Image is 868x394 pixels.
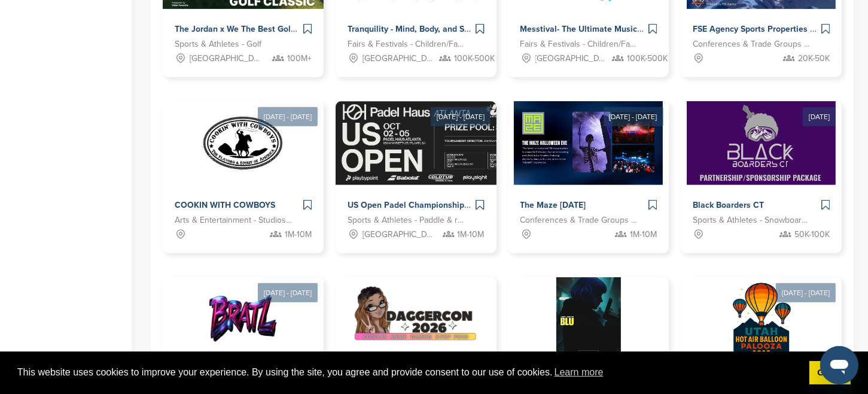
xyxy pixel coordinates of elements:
span: 1M-10M [630,228,657,241]
a: [DATE] - [DATE] Sponsorpitch & US Open Padel Championships at [GEOGRAPHIC_DATA] Sports & Athletes... [336,82,497,253]
img: Sponsorpitch & [353,277,479,361]
span: FSE Agency Sports Properties and NIL [693,24,839,34]
span: Arts & Entertainment - Studios & Production Co's [175,214,294,227]
img: Sponsorpitch & [201,101,285,185]
span: Sports & Athletes - Paddle & racket sports [348,214,467,227]
div: [DATE] - [DATE] [604,107,663,126]
span: US Open Padel Championships at [GEOGRAPHIC_DATA] [348,200,567,210]
span: 1M-10M [285,228,312,241]
img: Sponsorpitch & [556,277,621,361]
span: Black Boarders CT [693,200,764,210]
span: 100K-500K [627,52,668,65]
span: Messtival- The Ultimate Music and Learning Family Festival [520,24,751,34]
span: [GEOGRAPHIC_DATA], [GEOGRAPHIC_DATA] [363,228,437,241]
img: Sponsorpitch & [336,101,649,185]
span: [GEOGRAPHIC_DATA], [GEOGRAPHIC_DATA] [363,52,437,65]
span: Conferences & Trade Groups - Sports [693,38,812,51]
span: Tranquility - Mind, Body, and Soul Retreats [348,24,511,34]
span: Fairs & Festivals - Children/Family [520,38,639,51]
img: Sponsorpitch & [687,101,836,185]
img: Sponsorpitch & [720,277,803,361]
span: [GEOGRAPHIC_DATA], [GEOGRAPHIC_DATA] [190,52,264,65]
span: 50K-100K [794,228,830,241]
span: The Maze [DATE] [520,200,586,210]
span: 100K-500K [454,52,495,65]
iframe: Button to launch messaging window [820,346,858,384]
img: Sponsorpitch & [201,277,285,361]
img: Sponsorpitch & [514,101,663,185]
a: [DATE] - [DATE] Sponsorpitch & The Maze [DATE] Conferences & Trade Groups - Entertainment 1M-10M [508,82,669,253]
div: [DATE] - [DATE] [258,283,318,302]
div: [DATE] - [DATE] [776,283,836,302]
a: dismiss cookie message [809,361,851,385]
span: Conferences & Trade Groups - Entertainment [520,214,639,227]
span: Sports & Athletes - Golf [175,38,261,51]
a: [DATE] - [DATE] Sponsorpitch & COOKIN WITH COWBOYS Arts & Entertainment - Studios & Production Co... [163,82,324,253]
span: 1M-10M [458,228,485,241]
a: [DATE] Sponsorpitch & Black Boarders CT Sports & Athletes - Snowboarding 50K-100K [681,82,842,253]
span: The Jordan x We The Best Golf Classic 2025 – Where Sports, Music & Philanthropy Collide [175,24,525,34]
span: This website uses cookies to improve your experience. By using the site, you agree and provide co... [17,363,800,381]
div: [DATE] - [DATE] [431,107,491,126]
span: 100M+ [287,52,312,65]
span: Sports & Athletes - Snowboarding [693,214,812,227]
span: 20K-50K [798,52,830,65]
div: [DATE] - [DATE] [258,107,318,126]
div: [DATE] [803,107,836,126]
span: [GEOGRAPHIC_DATA], [GEOGRAPHIC_DATA] [535,52,610,65]
span: Fairs & Festivals - Children/Family [348,38,467,51]
span: COOKIN WITH COWBOYS [175,200,275,210]
a: learn more about cookies [553,363,605,381]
